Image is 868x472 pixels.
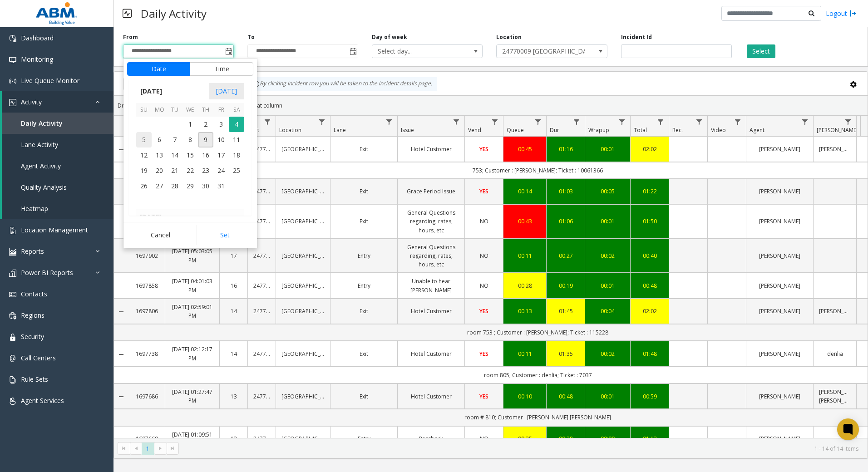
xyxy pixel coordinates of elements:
[213,117,229,132] td: Friday, October 3, 2025
[21,226,88,234] span: Location Management
[747,44,775,58] button: Select
[403,145,459,153] a: Hotel Customer
[591,145,625,153] a: 00:01
[253,145,270,153] a: 24770009
[136,132,152,147] span: 5
[636,217,663,226] div: 01:50
[134,281,159,290] a: 1697858
[136,178,152,194] td: Sunday, October 26, 2025
[636,434,663,443] div: 01:13
[2,177,113,198] a: Quality Analysis
[591,217,625,226] a: 00:01
[509,217,541,226] div: 00:43
[479,307,488,315] span: YES
[9,334,16,341] img: 'icon'
[826,9,857,18] a: Logout
[591,349,625,358] a: 00:02
[9,398,16,405] img: 'icon'
[198,163,213,178] span: 23
[136,132,152,147] td: Sunday, October 5, 2025
[552,145,579,153] a: 01:16
[509,434,541,443] a: 00:35
[2,134,113,155] a: Lane Activity
[752,307,808,315] a: [PERSON_NAME]
[470,392,498,401] a: YES
[799,116,811,128] a: Agent Filter Menu
[253,392,270,401] a: 24770009
[167,163,182,178] span: 21
[152,178,167,194] span: 27
[198,163,213,178] td: Thursday, October 23, 2025
[621,33,652,41] label: Incident Id
[336,307,392,315] a: Exit
[552,307,579,315] div: 01:45
[509,307,541,315] a: 00:13
[171,303,214,320] a: [DATE] 02:59:01 PM
[21,183,67,192] span: Quality Analysis
[261,116,274,128] a: Lot Filter Menu
[752,217,808,226] a: [PERSON_NAME]
[479,393,488,400] span: YES
[636,392,663,401] div: 00:59
[9,312,16,320] img: 'icon'
[509,281,541,290] div: 00:28
[509,349,541,358] div: 00:11
[403,187,459,196] a: Grace Period Issue
[842,116,854,128] a: Parker Filter Menu
[470,187,498,196] a: YES
[229,117,244,132] span: 4
[134,251,159,260] a: 1697902
[152,132,167,147] span: 6
[509,392,541,401] a: 00:10
[136,147,152,163] td: Sunday, October 12, 2025
[636,187,663,196] a: 01:22
[167,147,182,163] td: Tuesday, October 14, 2025
[136,178,152,194] span: 26
[403,434,459,443] a: Passback
[114,393,128,400] a: Collapse Details
[225,307,242,315] a: 14
[636,307,663,315] a: 02:02
[9,376,16,383] img: 'icon'
[253,349,270,358] a: 24770009
[152,132,167,147] td: Monday, October 6, 2025
[127,225,194,245] button: Cancel
[509,145,541,153] a: 00:45
[247,33,255,41] label: To
[281,434,325,443] a: [GEOGRAPHIC_DATA]
[142,442,154,455] span: Page 1
[372,45,460,58] span: Select day...
[123,2,132,25] img: pageIcon
[21,119,63,128] span: Daily Activity
[152,163,167,178] span: 20
[213,147,229,163] td: Friday, October 17, 2025
[9,35,16,42] img: 'icon'
[403,208,459,235] a: General Questions regarding, rates, hours, etc
[752,281,808,290] a: [PERSON_NAME]
[552,251,579,260] div: 00:27
[316,116,328,128] a: Location Filter Menu
[552,349,579,358] a: 01:35
[636,251,663,260] a: 00:40
[253,434,270,443] a: 24770009
[752,187,808,196] a: [PERSON_NAME]
[496,33,522,41] label: Location
[336,349,392,358] a: Exit
[167,178,182,194] td: Tuesday, October 28, 2025
[152,147,167,163] td: Monday, October 13, 2025
[209,83,244,99] span: [DATE]
[552,281,579,290] a: 00:19
[229,132,244,147] span: 11
[281,392,325,401] a: [GEOGRAPHIC_DATA]
[152,163,167,178] td: Monday, October 20, 2025
[849,9,857,18] img: logout
[253,307,270,315] a: 24770009
[167,132,182,147] span: 7
[114,146,128,153] a: Collapse Details
[819,388,851,405] a: [PERSON_NAME] [PERSON_NAME]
